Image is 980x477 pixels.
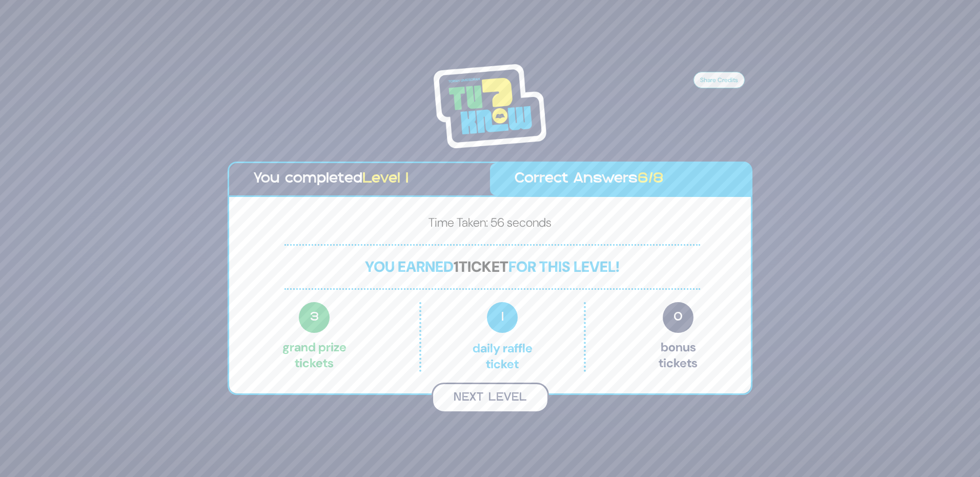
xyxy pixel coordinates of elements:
[365,257,620,276] span: You earned for this level!
[659,302,698,372] p: Bonus tickets
[487,302,518,333] span: 1
[443,302,562,372] p: Daily Raffle ticket
[254,168,465,190] p: You completed
[515,168,726,190] p: Correct Answers
[282,302,346,372] p: Grand Prize tickets
[638,172,664,186] span: 6/8
[454,257,459,276] span: 1
[362,172,409,186] span: Level 1
[693,72,745,88] button: Share Credits
[432,383,549,413] button: Next Level
[246,213,734,236] p: Time Taken: 56 seconds
[663,302,693,333] span: 0
[299,302,330,333] span: 3
[459,257,508,276] span: ticket
[434,64,546,148] img: Tournament Logo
